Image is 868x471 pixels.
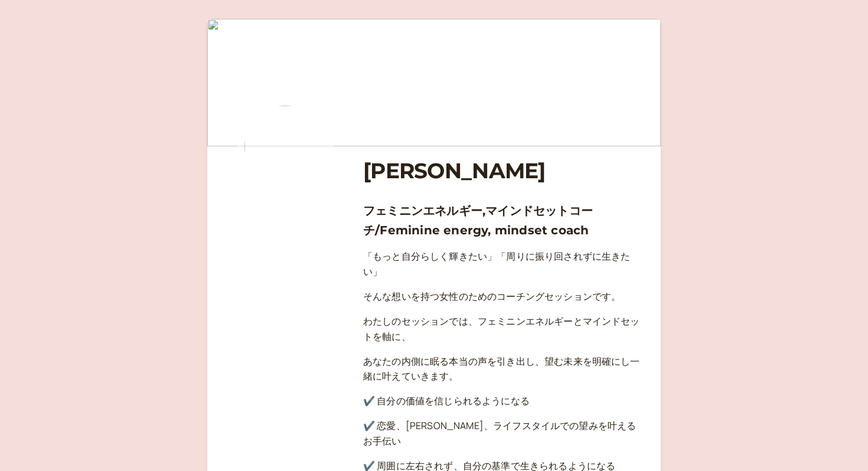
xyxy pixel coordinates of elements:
[363,354,642,385] p: あなたの内側に眠る本当の声を引き出し、望む未来を明確にし一緒に叶えていきます。
[363,201,642,240] h3: フェミニンエネルギー,マインドセットコーチ/Feminine energy, mindset coach
[363,394,642,409] p: ✔️ 自分の価値を信じられるようになる
[363,418,642,449] p: ✔️ 恋愛、[PERSON_NAME]、ライフスタイルでの望みを叶えるお手伝い
[363,158,642,184] h1: [PERSON_NAME]
[363,289,642,305] p: そんな想いを持つ女性のためのコーチングセッションです。
[363,249,642,280] p: 「もっと自分らしく輝きたい」「周りに振り回されずに生きたい」
[363,314,642,345] p: わたしのセッションでは、フェミニンエネルギーとマインドセットを軸に、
